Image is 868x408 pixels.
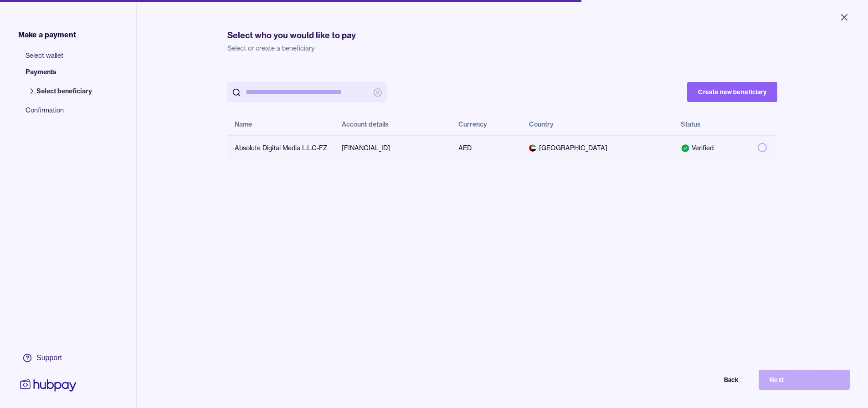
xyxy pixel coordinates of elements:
th: Account details [334,113,451,135]
button: Back [658,370,750,390]
div: Absolute Digital Media L.L.C-FZ [235,143,327,153]
div: Verified [681,143,744,153]
button: Create new beneficiary [687,82,777,102]
span: Select beneficiary [36,87,92,96]
td: AED [451,135,522,161]
input: search [246,82,369,102]
span: Confirmation [26,106,101,122]
th: Status [673,113,751,135]
h1: Select who you would like to pay [227,29,777,42]
span: Select wallet [26,51,101,67]
div: Support [36,353,62,363]
span: Make a payment [18,29,76,40]
th: Country [522,113,673,135]
button: Close [828,7,861,27]
span: [GEOGRAPHIC_DATA] [529,143,666,153]
p: Select or create a beneficiary [227,44,777,53]
span: Payments [26,67,101,84]
a: Support [18,348,78,367]
td: [FINANCIAL_ID] [334,135,451,161]
th: Name [227,113,334,135]
th: Currency [451,113,522,135]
